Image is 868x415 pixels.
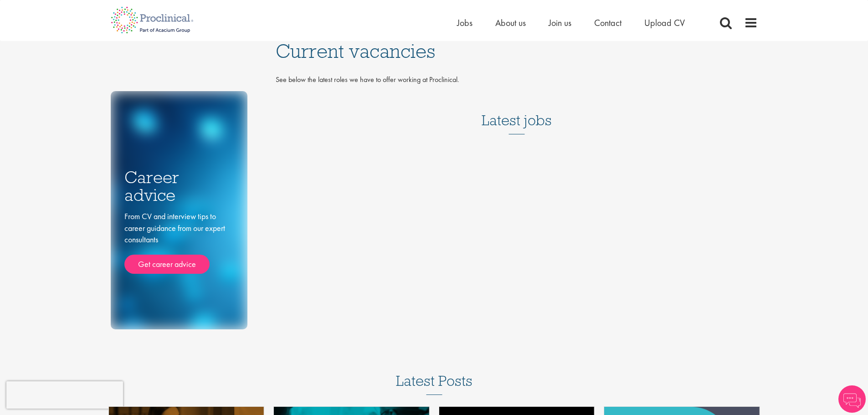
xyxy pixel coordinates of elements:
[838,385,866,413] img: Chatbot
[276,39,435,63] span: Current vacancies
[495,17,526,29] a: About us
[594,17,621,29] a: Contact
[644,17,685,29] a: Upload CV
[482,90,552,134] h3: Latest jobs
[124,169,234,204] h3: Career advice
[124,255,210,274] a: Get career advice
[396,373,473,395] h3: Latest Posts
[124,210,234,274] div: From CV and interview tips to career guidance from our expert consultants
[276,75,758,85] p: See below the latest roles we have to offer working at Proclinical.
[6,381,123,409] iframe: reCAPTCHA
[549,17,571,29] a: Join us
[457,17,473,29] a: Jobs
